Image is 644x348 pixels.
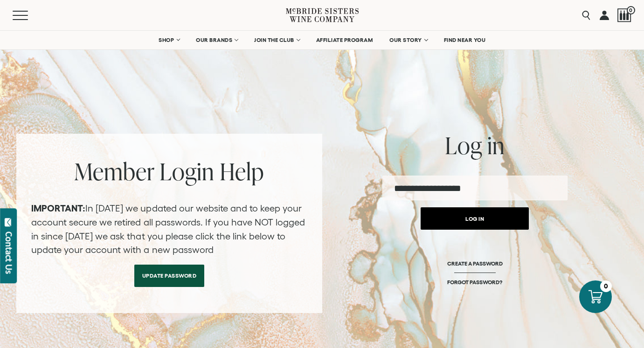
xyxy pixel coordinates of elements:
[159,37,174,43] span: SHOP
[190,31,243,49] a: OUR BRANDS
[389,37,422,43] span: OUR STORY
[627,6,635,14] span: 0
[134,265,205,287] a: Update Password
[447,279,502,286] a: FORGOT PASSWORD?
[444,37,486,43] span: FIND NEAR YOU
[310,31,379,49] a: AFFILIATE PROGRAM
[31,203,85,213] strong: IMPORTANT:
[600,280,612,292] div: 0
[447,260,503,279] a: CREATE A PASSWORD
[438,31,492,49] a: FIND NEAR YOU
[196,37,232,43] span: OUR BRANDS
[382,134,568,157] h2: Log in
[13,11,46,20] button: Mobile Menu Trigger
[248,31,305,49] a: JOIN THE CLUB
[421,207,529,230] button: Log in
[31,160,307,183] h2: Member Login Help
[383,31,433,49] a: OUR STORY
[31,202,307,257] p: In [DATE] we updated our website and to keep your account secure we retired all passwords. If you...
[254,37,294,43] span: JOIN THE CLUB
[4,232,14,274] div: Contact Us
[152,31,185,49] a: SHOP
[316,37,373,43] span: AFFILIATE PROGRAM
